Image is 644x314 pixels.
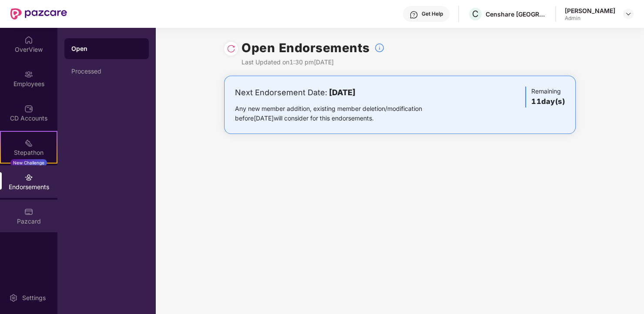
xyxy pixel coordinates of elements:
div: Admin [565,15,615,22]
div: [PERSON_NAME] [565,7,615,15]
div: Stepathon [1,148,57,157]
img: svg+xml;base64,PHN2ZyBpZD0iRW1wbG95ZWVzIiB4bWxucz0iaHR0cDovL3d3dy53My5vcmcvMjAwMC9zdmciIHdpZHRoPS... [24,70,33,79]
div: Open [71,44,142,53]
div: Get Help [422,10,443,17]
img: svg+xml;base64,PHN2ZyBpZD0iSGVscC0zMngzMiIgeG1sbnM9Imh0dHA6Ly93d3cudzMub3JnLzIwMDAvc3ZnIiB3aWR0aD... [409,10,418,19]
div: Last Updated on 1:30 pm[DATE] [241,57,385,67]
img: svg+xml;base64,PHN2ZyBpZD0iRW5kb3JzZW1lbnRzIiB4bWxucz0iaHR0cDovL3d3dy53My5vcmcvMjAwMC9zdmciIHdpZH... [24,173,33,182]
span: C [472,9,479,19]
div: Remaining [525,87,565,107]
div: Next Endorsement Date: [235,87,449,99]
h1: Open Endorsements [241,38,370,57]
h3: 11 day(s) [531,96,565,107]
b: [DATE] [329,88,356,97]
img: svg+xml;base64,PHN2ZyBpZD0iSW5mb18tXzMyeDMyIiBkYXRhLW5hbWU9IkluZm8gLSAzMngzMiIgeG1sbnM9Imh0dHA6Ly... [374,43,385,53]
img: svg+xml;base64,PHN2ZyBpZD0iUmVsb2FkLTMyeDMyIiB4bWxucz0iaHR0cDovL3d3dy53My5vcmcvMjAwMC9zdmciIHdpZH... [227,44,235,53]
img: svg+xml;base64,PHN2ZyBpZD0iRHJvcGRvd24tMzJ4MzIiIHhtbG5zPSJodHRwOi8vd3d3LnczLm9yZy8yMDAwL3N2ZyIgd2... [625,10,632,17]
img: svg+xml;base64,PHN2ZyBpZD0iUGF6Y2FyZCIgeG1sbnM9Imh0dHA6Ly93d3cudzMub3JnLzIwMDAvc3ZnIiB3aWR0aD0iMj... [24,207,33,216]
div: Censhare [GEOGRAPHIC_DATA] [486,10,547,18]
img: svg+xml;base64,PHN2ZyBpZD0iSG9tZSIgeG1sbnM9Imh0dHA6Ly93d3cudzMub3JnLzIwMDAvc3ZnIiB3aWR0aD0iMjAiIG... [24,36,33,44]
div: Any new member addition, existing member deletion/modification before [DATE] will consider for th... [235,104,449,123]
div: Processed [71,68,142,75]
img: svg+xml;base64,PHN2ZyB4bWxucz0iaHR0cDovL3d3dy53My5vcmcvMjAwMC9zdmciIHdpZHRoPSIyMSIgaGVpZ2h0PSIyMC... [24,139,33,147]
img: New Pazcare Logo [10,8,67,20]
img: svg+xml;base64,PHN2ZyBpZD0iQ0RfQWNjb3VudHMiIGRhdGEtbmFtZT0iQ0QgQWNjb3VudHMiIHhtbG5zPSJodHRwOi8vd3... [24,104,33,113]
div: Settings [20,294,48,302]
img: svg+xml;base64,PHN2ZyBpZD0iU2V0dGluZy0yMHgyMCIgeG1sbnM9Imh0dHA6Ly93d3cudzMub3JnLzIwMDAvc3ZnIiB3aW... [9,294,18,302]
div: New Challenge [10,159,47,166]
